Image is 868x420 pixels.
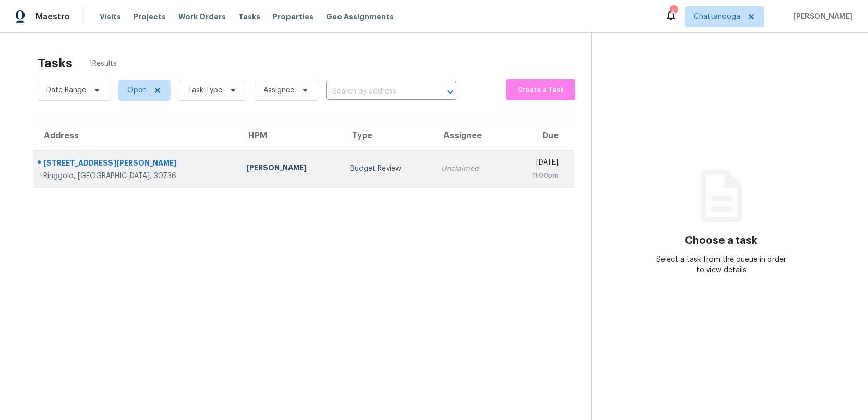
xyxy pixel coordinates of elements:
[238,121,342,150] th: HPM
[511,84,570,96] span: Create a Task
[38,58,73,68] h2: Tasks
[443,85,457,99] button: Open
[263,85,294,96] span: Assignee
[188,85,222,96] span: Task Type
[656,254,786,275] div: Select a task from the queue in order to view details
[506,121,574,150] th: Due
[685,236,757,246] h3: Choose a task
[178,11,226,22] span: Work Orders
[326,84,427,100] input: Search by address
[238,13,260,20] span: Tasks
[433,121,506,150] th: Assignee
[670,6,677,17] div: 4
[43,158,230,171] div: [STREET_ADDRESS][PERSON_NAME]
[694,11,740,22] span: Chattanooga
[246,162,333,176] div: [PERSON_NAME]
[514,157,558,170] div: [DATE]
[789,11,852,22] span: [PERSON_NAME]
[350,164,425,174] div: Budget Review
[35,11,70,22] span: Maestro
[89,59,117,69] span: 1 Results
[43,171,230,181] div: Ringgold, [GEOGRAPHIC_DATA], 30736
[506,79,575,100] button: Create a Task
[33,121,238,150] th: Address
[100,11,121,22] span: Visits
[273,11,314,22] span: Properties
[127,85,147,96] span: Open
[342,121,433,150] th: Type
[46,85,86,96] span: Date Range
[441,164,498,174] div: Unclaimed
[134,11,166,22] span: Projects
[326,11,394,22] span: Geo Assignments
[514,170,558,181] div: 11:00pm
